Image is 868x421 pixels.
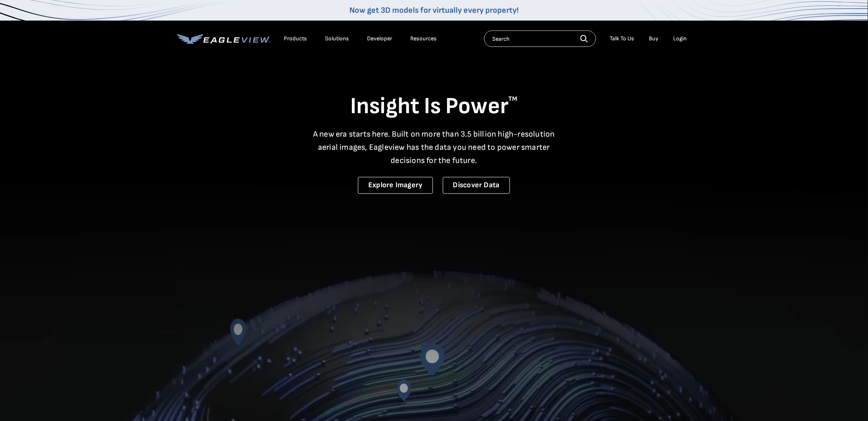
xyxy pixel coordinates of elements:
[649,35,659,42] a: Buy
[358,177,433,194] a: Explore Imagery
[367,35,393,42] a: Developer
[325,35,349,42] div: Solutions
[509,95,518,103] sup: TM
[411,35,437,42] div: Resources
[308,128,560,167] p: A new era starts here. Built on more than 3.5 billion high-resolution aerial images, Eagleview ha...
[177,92,691,121] h1: Insight Is Power
[610,35,634,42] div: Talk To Us
[674,35,687,42] div: Login
[443,177,510,194] a: Discover Data
[349,5,519,15] a: Now get 3D models for virtually every property!
[484,30,596,47] input: Search
[284,35,307,42] div: Products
